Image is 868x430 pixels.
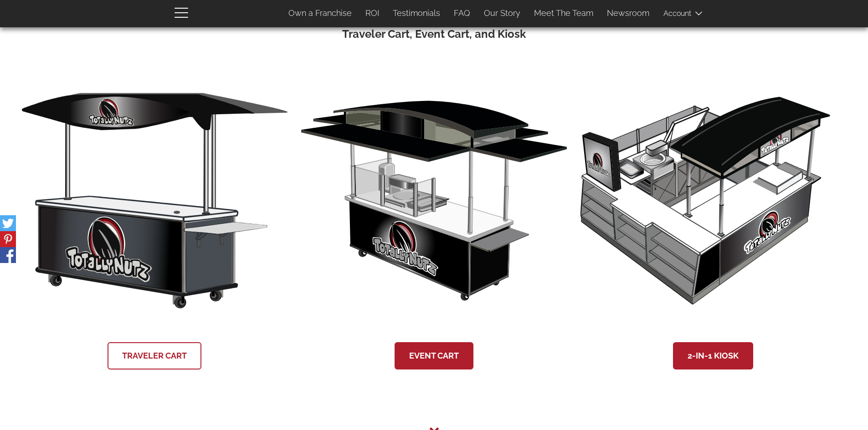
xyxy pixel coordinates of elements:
h3: Traveler Cart, Event Cart, and Kiosk [22,28,846,40]
a: Testimonials [386,4,447,23]
a: Meet The Team [527,4,600,23]
a: ROI [359,4,386,23]
a: FAQ [447,4,477,23]
a: Our Story [477,4,527,23]
a: Own a Franchise [282,4,359,23]
img: 8-foot-event-cart.svg [301,74,567,328]
img: 10-x-10-roasted-nut-kiosk.svg [580,74,846,328]
a: Event Cart [395,342,473,369]
a: Newsroom [600,4,656,23]
a: 2-in-1 Kiosk [673,342,753,369]
img: 8-foot-traveler-cart.svg [22,74,288,328]
a: Traveler Cart [108,342,201,369]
